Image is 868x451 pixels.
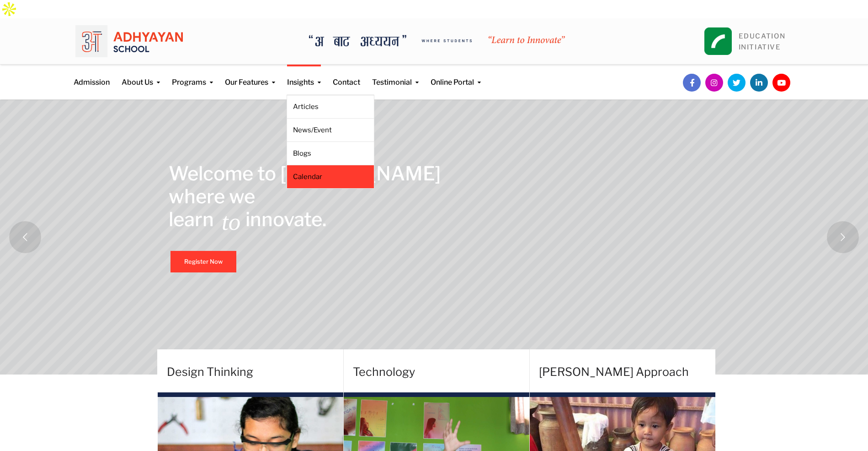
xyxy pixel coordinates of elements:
[539,351,715,392] h4: [PERSON_NAME] Approach
[293,148,368,158] a: Blogs
[167,351,343,392] h4: Design Thinking
[170,251,236,272] a: Register Now
[74,65,110,88] a: Admission
[739,32,786,51] a: EDUCATIONINITIATIVE
[245,208,326,231] rs-layer: innovate.
[431,65,481,88] a: Online Portal
[172,65,213,88] a: Programs
[293,125,368,135] a: News/Event
[122,65,160,88] a: About Us
[222,210,240,233] rs-layer: to
[225,65,275,88] a: Our Features
[353,351,529,392] h4: Technology
[287,65,321,88] a: Insights
[372,65,419,88] a: Testimonial
[75,25,183,57] img: logo
[333,65,360,88] a: Contact
[169,162,441,231] rs-layer: Welcome to [PERSON_NAME] where we learn
[704,27,732,55] img: square_leapfrog
[293,102,368,112] a: Articles
[293,172,368,182] a: Calendar
[309,35,565,47] img: A Bata Adhyayan where students learn to Innovate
